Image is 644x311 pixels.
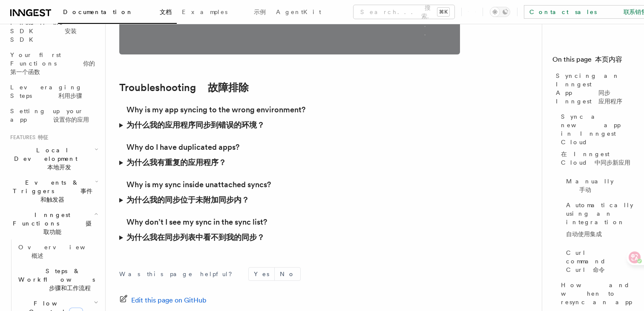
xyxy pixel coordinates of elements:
[126,141,239,172] h3: Why do I have duplicated apps?
[58,3,177,24] a: Documentation 文档
[15,267,108,292] span: Steps & Workflows
[119,294,207,306] a: Edit this page on GitHub
[7,47,100,80] a: Your first Functions 你的第一个函数
[119,82,249,94] a: Troubleshooting 故障排除
[7,146,95,171] span: Local Development
[563,174,634,197] a: Manually 手动
[53,116,89,123] font: 设置你的应用
[10,19,77,43] span: Install the SDK
[10,84,82,99] span: Leveraging Steps
[595,55,622,63] font: 本页内容
[32,252,43,259] font: 概述
[354,5,454,19] button: Search... 搜索...⌘K
[566,266,605,273] font: Curl 命令
[563,245,634,277] a: Curl command Curl 命令
[556,71,634,106] span: Syncing an Inngest App
[119,100,460,138] summary: Why is my app syncing to the wrong environment?为什么我的应用程序同步到错误的环境？
[490,7,510,17] button: Toggle dark mode
[131,294,207,306] span: Edit this page on GitHub
[58,92,82,99] font: 利用步骤
[126,120,264,129] font: 为什么我的应用程序同步到错误的环境？
[119,138,460,175] summary: Why do I have duplicated apps?为什么我有重复的应用程序？
[566,177,634,194] span: Manually
[566,231,602,237] font: 自动使用集成
[182,9,266,15] span: Examples
[119,270,238,278] p: Was this page helpful?
[177,3,271,23] a: Examples 示例
[7,207,100,240] button: Inngest Functions 摄取功能
[7,15,100,47] a: Install the SDK 安装 SDK
[10,108,89,123] span: Setting up your app
[18,244,119,259] span: Overview
[7,143,100,175] button: Local Development 本地开发
[561,151,630,166] font: 在 Inngest Cloud 中同步新应用
[49,285,91,291] font: 步骤和工作流程
[7,178,95,204] span: Events & Triggers
[421,4,434,37] font: 搜索...
[7,175,100,207] button: Events & Triggers 事件和触发器
[38,134,48,140] font: 特征
[160,9,172,15] font: 文档
[579,186,591,193] font: 手动
[275,268,300,280] button: No
[566,248,634,274] span: Curl command
[126,216,267,247] h3: Why don’t I see my sync in the sync list?
[7,211,94,236] span: Inngest Functions
[126,233,264,242] font: 为什么我在同步列表中看不到我的同步？
[271,3,326,23] a: AgentKit
[119,213,460,250] summary: Why don’t I see my sync in the sync list?为什么我在同步列表中看不到我的同步？
[563,197,634,245] a: Automatically using an integration自动使用集成
[63,9,172,15] span: Documentation
[126,104,305,134] h3: Why is my app syncing to the wrong environment?
[208,81,249,94] font: 故障排除
[558,109,634,174] a: Sync a new app in Inngest Cloud在 Inngest Cloud 中同步新应用
[15,240,100,263] a: Overview 概述
[7,103,100,127] a: Setting up your app 设置你的应用
[126,179,271,209] h3: Why is my sync inside unattached syncs?
[126,195,249,204] font: 为什么我的同步位于未附加同步内？
[119,175,460,213] summary: Why is my sync inside unattached syncs?为什么我的同步位于未附加同步内？
[7,80,100,103] a: Leveraging Steps 利用步骤
[126,158,226,167] font: 为什么我有重复的应用程序？
[552,54,634,68] h4: On this page
[276,9,321,15] span: AgentKit
[47,164,71,171] font: 本地开发
[249,268,274,280] button: Yes
[552,68,634,109] a: Syncing an Inngest App 同步 Inngest 应用程序
[566,201,634,242] span: Automatically using an integration
[561,112,634,170] span: Sync a new app in Inngest Cloud
[437,8,449,16] kbd: ⌘K
[15,263,100,296] button: Steps & Workflows 步骤和工作流程
[10,51,95,75] span: Your first Functions
[254,9,266,15] font: 示例
[7,134,48,141] span: Features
